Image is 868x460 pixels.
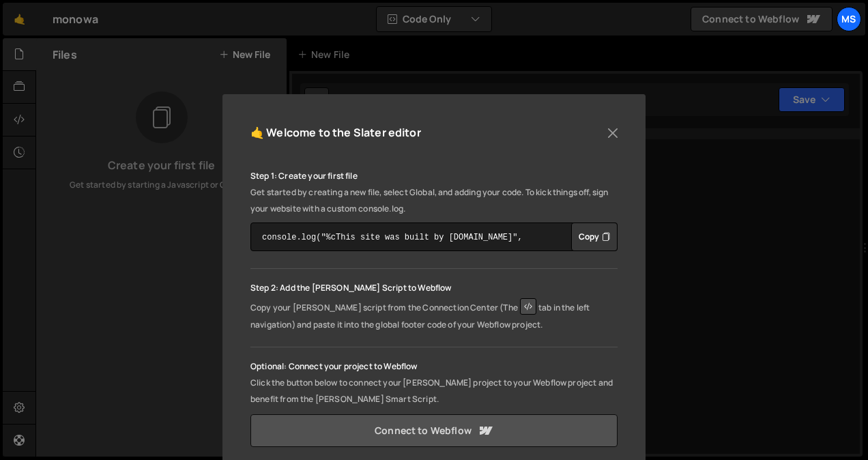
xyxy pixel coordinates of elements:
p: Optional: Connect your project to Webflow [250,358,618,375]
h5: 🤙 Welcome to the Slater editor [250,122,421,143]
p: Click the button below to connect your [PERSON_NAME] project to your Webflow project and benefit ... [250,375,618,407]
p: Get started by creating a new file, select Global, and adding your code. To kick things off, sign... [250,184,618,217]
textarea: console.log("%cThis site was built by [DOMAIN_NAME]", "background:blue;color:#fff;padding: 8px;"); [250,222,618,251]
p: Step 1: Create your first file [250,168,618,184]
button: Copy [571,222,618,251]
div: Button group with nested dropdown [571,222,618,251]
a: ms [837,7,861,31]
a: Connect to Webflow [250,414,618,447]
p: Step 2: Add the [PERSON_NAME] Script to Webflow [250,280,618,296]
p: Copy your [PERSON_NAME] script from the Connection Center (The tab in the left navigation) and pa... [250,296,618,333]
button: Close [603,123,623,143]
